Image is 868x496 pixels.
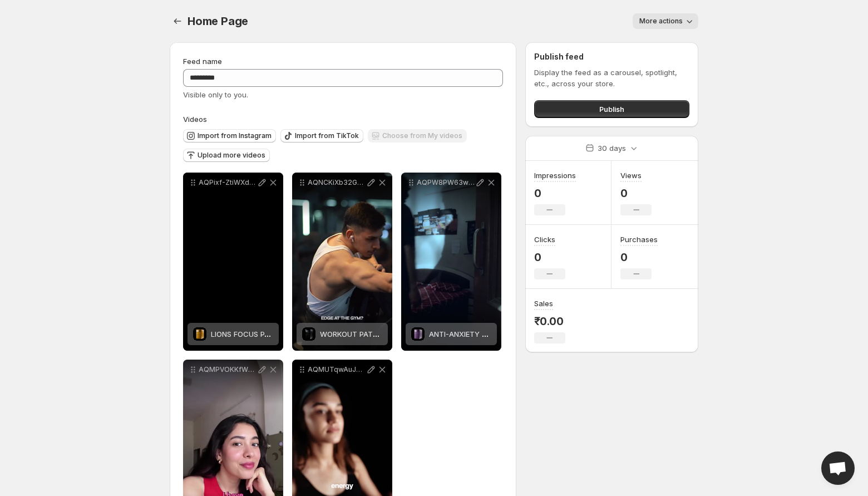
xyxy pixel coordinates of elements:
div: AQPW8PW63wl7pGKtB1gqvv8VEIIgfWqN91jxlLFpKYVzt-e5Q9I39miKDcvq6dqGuWw7uRrQJZ5u3cwEaFEdUsuoRVuO-nM6D... [401,173,501,351]
button: Import from Instagram [183,129,276,143]
h3: Clicks [534,234,555,245]
span: Import from Instagram [198,131,272,140]
span: Visible only to you. [183,90,248,99]
img: LIONS FOCUS PATCH [193,327,206,341]
span: Home Page [188,14,248,28]
p: AQNCKiXb32GEfA93-nfBD-1fmA1YpgzJH06nHjZurmp3tEZ-w9uTYD5X2XpZk2MtVct_8i1iTJOj9ukRbIZ82U4vMhfgauob6... [308,178,366,187]
div: Open chat [821,451,855,485]
span: Publish [599,104,624,115]
h3: Sales [534,298,553,309]
p: 30 days [598,143,626,154]
p: AQPixf-ZtiWXdJzz8z51vazXCr8-n1_5BumEmEhxOj0cSlBHbBf2F7ojqLovEe6F2kaa11TJSUkF1pie25UvO0NAxhhgwV2Qo... [199,178,257,187]
h3: Impressions [534,170,576,181]
span: Import from TikTok [295,131,359,140]
p: AQMUTqwAuJCz3HWPwcjozW5LNtvzTmmhqTA7fBqethH4AgLuVq8TNq24hPw8HU-7gjMgZk6pmQrnIejAwnjKvofYNnw9BYSC8... [308,365,366,374]
span: LIONS FOCUS PATCH [211,330,284,338]
button: Upload more videos [183,149,270,162]
span: ANTI-ANXIETY PATCH [429,330,506,338]
img: WORKOUT PATCH [302,327,315,341]
p: AQMPVOKKfWxaKN2kbMpq2shUpaM-MxGPykq-dY15slF1kFuWNYQcpkPXrWV-39hVwudTXMNxAXJ4m7msj5F5l6OBnWQZdFyj6... [199,365,257,374]
button: More actions [633,13,698,29]
p: 0 [534,251,565,264]
span: Videos [183,115,207,124]
h2: Publish feed [534,51,689,62]
p: 0 [620,186,652,200]
div: AQPixf-ZtiWXdJzz8z51vazXCr8-n1_5BumEmEhxOj0cSlBHbBf2F7ojqLovEe6F2kaa11TJSUkF1pie25UvO0NAxhhgwV2Qo... [183,173,283,351]
span: Feed name [183,57,222,66]
button: Import from TikTok [280,129,363,143]
p: 0 [534,186,576,200]
button: Settings [170,13,185,29]
span: Upload more videos [198,151,265,160]
p: AQPW8PW63wl7pGKtB1gqvv8VEIIgfWqN91jxlLFpKYVzt-e5Q9I39miKDcvq6dqGuWw7uRrQJZ5u3cwEaFEdUsuoRVuO-nM6D... [417,178,475,187]
h3: Purchases [620,234,658,245]
p: ₹0.00 [534,315,565,328]
button: Publish [534,100,689,118]
span: WORKOUT PATCH [320,330,383,338]
p: Display the feed as a carousel, spotlight, etc., across your store. [534,67,689,89]
div: AQNCKiXb32GEfA93-nfBD-1fmA1YpgzJH06nHjZurmp3tEZ-w9uTYD5X2XpZk2MtVct_8i1iTJOj9ukRbIZ82U4vMhfgauob6... [292,173,392,351]
h3: Views [620,170,642,181]
p: 0 [620,251,658,264]
img: ANTI-ANXIETY PATCH [411,327,425,341]
span: More actions [639,17,683,26]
